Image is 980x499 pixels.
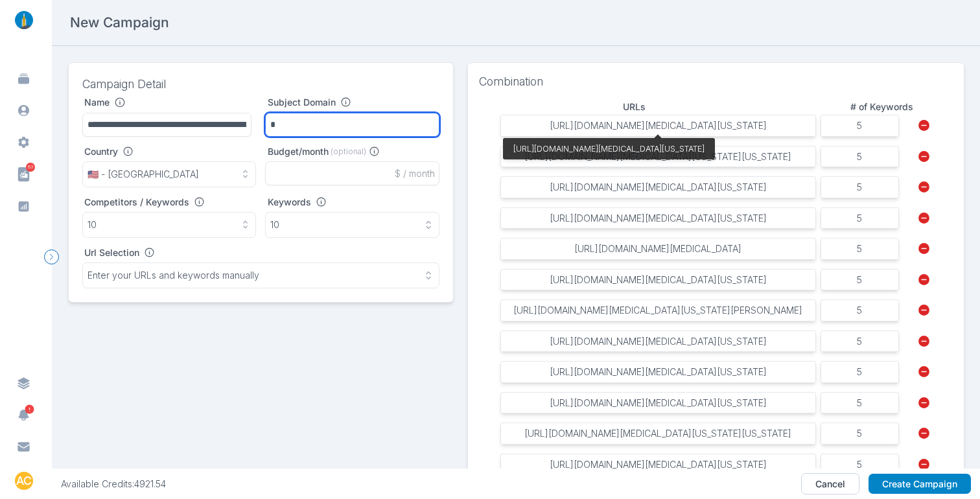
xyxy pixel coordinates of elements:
[801,473,859,495] button: Cancel
[270,219,279,231] p: 10
[506,213,811,224] p: [URL][DOMAIN_NAME][MEDICAL_DATA][US_STATE]
[821,336,899,347] p: 5
[506,243,811,255] p: [URL][DOMAIN_NAME][MEDICAL_DATA]
[506,336,811,347] p: [URL][DOMAIN_NAME][MEDICAL_DATA][US_STATE]
[82,262,439,288] button: Enter your URLs and keywords manually
[268,196,311,208] label: Keywords
[84,97,110,108] label: Name
[84,196,189,208] label: Competitors / Keywords
[821,459,899,470] p: 5
[82,212,257,238] button: 10
[821,181,899,193] p: 5
[268,97,336,108] label: Subject Domain
[10,11,38,29] img: linklaunch_small.2ae18699.png
[82,161,257,187] button: 🇺🇸 - [GEOGRAPHIC_DATA]
[841,101,924,113] label: # of Keywords
[821,151,899,163] p: 5
[506,428,811,439] p: [URL][DOMAIN_NAME][MEDICAL_DATA][US_STATE][US_STATE]
[331,146,366,157] span: (optional)
[821,243,899,255] p: 5
[821,120,899,132] p: 5
[87,270,259,281] p: Enter your URLs and keywords manually
[869,474,971,494] button: Create Campaign
[506,274,811,286] p: [URL][DOMAIN_NAME][MEDICAL_DATA][US_STATE]
[821,428,899,439] p: 5
[506,397,811,409] p: [URL][DOMAIN_NAME][MEDICAL_DATA][US_STATE]
[70,14,169,32] h2: New Campaign
[821,274,899,286] p: 5
[479,74,543,90] h3: Combination
[506,366,811,378] p: [URL][DOMAIN_NAME][MEDICAL_DATA][US_STATE]
[821,305,899,316] p: 5
[84,247,139,259] label: Url Selection
[87,219,97,231] p: 10
[26,163,35,172] span: 63
[821,366,899,378] p: 5
[395,168,435,180] p: $ / month
[510,101,758,113] label: URLs
[268,146,329,157] label: Budget/month
[265,212,439,238] button: 10
[506,181,811,193] p: [URL][DOMAIN_NAME][MEDICAL_DATA][US_STATE]
[82,76,439,93] h3: Campaign Detail
[506,459,811,470] p: [URL][DOMAIN_NAME][MEDICAL_DATA][US_STATE]
[506,305,811,316] p: [URL][DOMAIN_NAME][MEDICAL_DATA][US_STATE][PERSON_NAME]
[506,120,811,132] p: [URL][DOMAIN_NAME][MEDICAL_DATA][US_STATE]
[87,168,199,180] p: 🇺🇸 - [GEOGRAPHIC_DATA]
[84,146,118,157] label: Country
[513,143,705,155] p: [URL][DOMAIN_NAME][MEDICAL_DATA][US_STATE]
[61,478,166,490] div: Available Credits: 4921.54
[821,213,899,224] p: 5
[821,397,899,409] p: 5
